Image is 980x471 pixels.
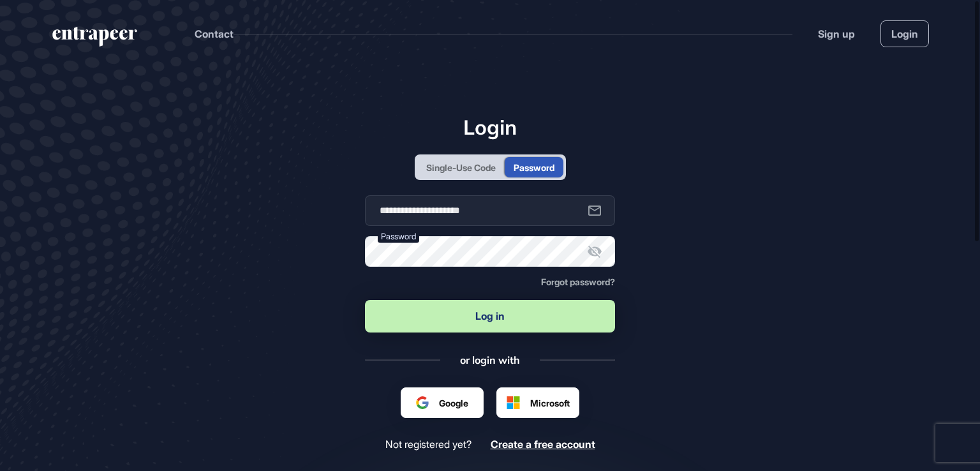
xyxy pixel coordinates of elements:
[530,396,570,410] span: Microsoft
[426,161,496,174] div: Single-Use Code
[195,26,234,42] button: Contact
[491,438,595,451] span: Create a free account
[365,115,615,139] h1: Login
[818,26,855,41] a: Sign up
[514,161,554,174] div: Password
[460,353,520,367] div: or login with
[880,20,929,47] a: Login
[491,438,595,451] a: Create a free account
[378,230,419,243] label: Password
[365,300,615,333] button: Log in
[51,27,138,51] a: entrapeer-logo
[385,438,471,451] span: Not registered yet?
[541,277,615,287] a: Forgot password?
